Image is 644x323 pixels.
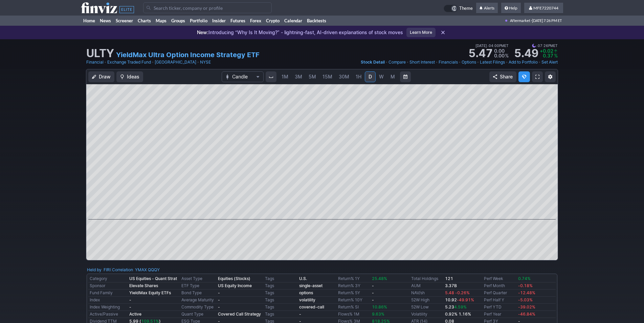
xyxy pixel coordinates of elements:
td: Fund Family [88,290,128,297]
a: QQQY [148,267,160,273]
a: Compare [388,59,406,66]
td: Perf Year [483,311,517,318]
span: • [459,59,461,66]
a: Financial [86,59,104,66]
a: Help [501,3,521,14]
a: FIRI [104,267,111,273]
span: • [487,43,489,49]
b: Elevate Shares [129,283,158,288]
a: YMAX [135,267,147,273]
a: Crypto [264,16,282,26]
b: - [129,297,131,302]
a: Held by [87,267,102,272]
span: Candle [232,73,253,80]
h1: ULTY [86,48,114,59]
p: Introducing “Why Is It Moving?” - lightning-fast, AI-driven explanations of stock moves [197,29,403,36]
a: Forex [248,16,264,26]
a: 1H [353,71,364,82]
td: Sponsor [88,282,128,290]
a: U.S. [299,276,307,281]
span: • [506,59,508,66]
button: Draw [88,71,114,82]
td: Perf Month [483,282,517,290]
td: Flows% 1M [337,311,371,318]
a: Fullscreen [532,71,543,82]
a: Maps [153,16,169,26]
span: Latest Filings [480,60,505,65]
a: Alerts [476,3,498,14]
span: 10.86% [372,304,387,309]
span: [DATE] 7:26 PM ET [532,16,562,26]
td: Tags [264,282,298,290]
strong: 5.47 [468,48,493,59]
td: Total Holdings [410,275,444,282]
b: - [218,290,220,295]
span: -0.26% [455,290,470,295]
b: 10.92 [445,297,474,302]
a: Latest Filings [480,59,505,66]
a: Calendar [282,16,305,26]
a: Financials [439,59,458,66]
td: Return% 5Y [337,290,371,297]
b: 3.37B [445,283,457,288]
b: 121 [445,276,453,281]
td: NAV/sh [410,290,444,297]
a: Insider [210,16,228,26]
span: Draw [99,73,111,80]
a: Options [462,59,476,66]
button: Share [489,71,516,82]
a: M [387,71,398,82]
td: Tags [264,275,298,282]
span: 0.74% [518,276,531,281]
td: Tags [264,297,298,304]
span: • [152,59,154,66]
a: Home [81,16,97,26]
input: Search [143,2,272,13]
td: Perf YTD [483,304,517,311]
a: MFE7220744 [524,3,563,14]
span: -0.18% [518,283,533,288]
td: Tags [264,290,298,297]
button: Ideas [116,71,143,82]
b: - [218,297,220,302]
span: -5.03% [518,297,533,302]
a: Add to Portfolio [509,59,538,66]
button: Interval [266,71,276,82]
span: M [391,74,395,79]
span: 1M [282,74,288,79]
a: D [365,71,376,82]
a: Theme [444,5,473,12]
a: News [97,16,113,26]
td: Return% SI [337,304,371,311]
b: Equities (Stocks) [218,276,250,281]
b: volatility [299,297,315,302]
a: Stock Detail [361,59,385,66]
a: 3M [292,71,305,82]
td: Tags [264,304,298,311]
span: % [554,53,558,59]
td: 52W Low [410,304,444,311]
td: AUM [410,282,444,290]
a: 30M [336,71,352,82]
b: Active [129,312,141,317]
b: US Equities - Quant Strat [129,276,177,281]
b: single-asset [299,283,323,288]
div: | : [111,267,160,273]
td: Return% 10Y [337,297,371,304]
span: Aftermarket · [510,16,532,26]
span: 25.48% [372,276,387,281]
a: options [299,290,313,295]
td: ETF Type [180,282,217,290]
button: Chart Type [222,71,264,82]
b: - [129,304,131,309]
td: Volatility [410,311,444,318]
small: 0.92% 1.16% [445,312,471,317]
span: • [477,59,479,66]
span: • [104,59,107,66]
span: Share [500,73,513,80]
td: Perf Week [483,275,517,282]
b: US Equity Income [218,283,252,288]
a: [GEOGRAPHIC_DATA] [155,59,196,66]
span: Ideas [127,73,139,80]
a: Exchange Traded Fund [107,59,151,66]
